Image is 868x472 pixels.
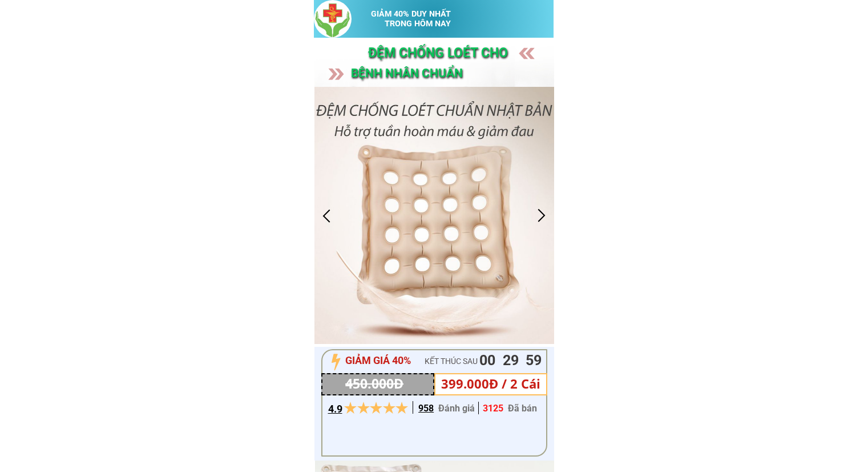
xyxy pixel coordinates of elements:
h3: GIẢM GIÁ 40% [345,353,424,369]
h3: KẾT THÚC SAU [425,355,501,367]
h3: bệnh nhân CHUẨN [GEOGRAPHIC_DATA] [351,64,537,102]
h3: 399.000Đ / 2 Cái [441,374,551,394]
span: 3125 [483,403,503,414]
h3: 450.000Đ [345,373,414,394]
h3: 4.9 [328,401,345,418]
span: 958 [418,403,434,414]
h3: ĐỆM CHỐNG Loét cho [368,43,602,64]
span: Đã bán [508,403,537,414]
h3: GIẢM 40% DUY NHẤT TRONG HÔM NAY [371,9,462,29]
span: Đánh giá [438,403,475,414]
